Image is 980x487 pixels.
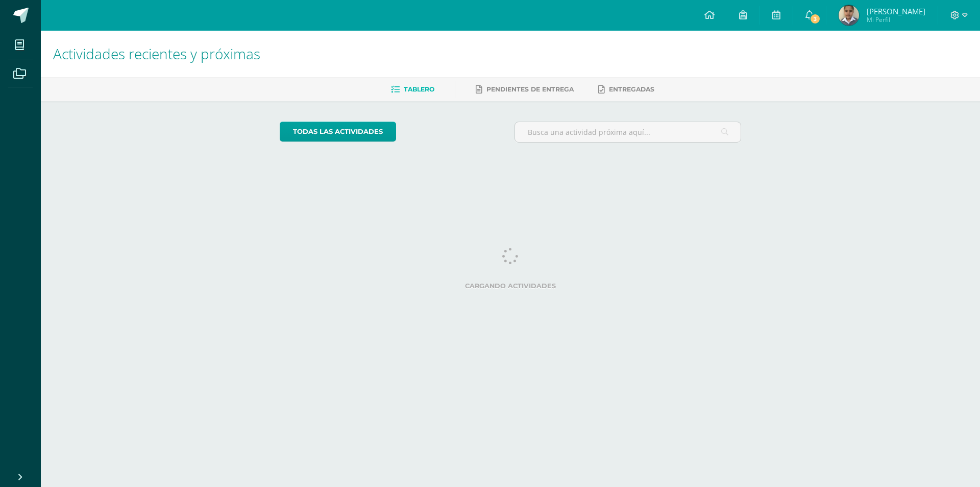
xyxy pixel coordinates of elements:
span: Tablero [404,85,434,93]
label: Cargando actividades [280,282,742,290]
a: Tablero [391,81,434,98]
input: Busca una actividad próxima aquí... [515,122,741,142]
a: Pendientes de entrega [476,81,574,98]
img: 193c62e8dc14977076698c9988c57c15.png [839,5,859,26]
span: [PERSON_NAME] [867,6,925,16]
span: Entregadas [609,85,654,93]
span: 3 [810,13,821,25]
a: todas las Actividades [280,122,396,142]
a: Entregadas [598,81,654,98]
span: Pendientes de entrega [486,85,574,93]
span: Mi Perfil [867,15,925,24]
span: Actividades recientes y próximas [53,44,260,63]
